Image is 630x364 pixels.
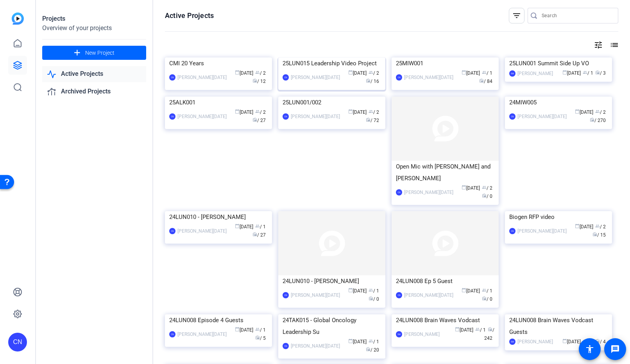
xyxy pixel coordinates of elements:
div: CN [283,74,289,81]
div: 24TAK015 - Global Oncology Leadership Su [283,314,381,338]
span: / 0 [482,194,492,199]
span: radio [366,347,370,351]
span: group [369,70,373,75]
mat-icon: add [72,48,82,58]
div: 24LUN008 Brain Waves Vodcast Guests [509,314,608,338]
span: [DATE] [455,327,473,333]
span: calendar_today [348,70,353,75]
div: 24LUN008 Ep 5 Guest [396,275,494,287]
div: [PERSON_NAME][DATE] [177,113,227,120]
span: [DATE] [235,109,253,115]
div: [PERSON_NAME][DATE] [404,74,453,81]
span: group [369,339,373,343]
span: / 242 [484,327,494,341]
span: calendar_today [348,339,353,343]
div: CN [169,331,175,337]
span: / 72 [366,118,379,123]
span: / 1 [255,327,266,333]
span: / 2 [369,70,379,76]
button: New Project [42,46,146,60]
div: [PERSON_NAME][DATE] [177,74,227,81]
span: radio [482,193,487,198]
span: group [595,224,600,228]
div: CN [169,74,175,81]
a: Archived Projects [42,84,146,100]
span: [DATE] [235,327,253,333]
span: / 1 [482,288,492,294]
div: 25MIW001 [396,57,494,69]
div: CMI 20 Years [169,57,268,69]
span: radio [366,78,370,83]
span: / 2 [595,224,606,230]
span: [DATE] [348,339,367,344]
div: [PERSON_NAME][DATE] [404,291,453,299]
div: SW [396,331,402,337]
div: 24LUN008 Episode 4 Guests [169,314,268,326]
span: calendar_today [235,70,240,75]
span: / 2 [369,109,379,115]
span: radio [482,296,487,301]
div: 24LUN010 - [PERSON_NAME] [169,211,268,223]
div: SW [509,70,515,77]
mat-icon: list [609,40,618,50]
div: [PERSON_NAME][DATE] [517,227,567,235]
span: calendar_today [348,109,353,114]
div: CN [509,113,515,120]
span: [DATE] [462,185,480,191]
h1: Active Projects [165,11,214,20]
span: radio [369,296,373,301]
span: calendar_today [348,288,353,292]
span: group [255,109,260,114]
div: CN [283,113,289,120]
mat-icon: filter_list [512,11,521,20]
span: / 270 [590,118,606,123]
span: / 84 [479,79,492,84]
span: group [595,109,600,114]
div: SW [509,339,515,345]
span: [DATE] [348,70,367,76]
div: [PERSON_NAME] [404,330,440,338]
span: [DATE] [462,70,480,76]
mat-icon: tune [594,40,603,50]
span: [DATE] [575,224,593,230]
div: CN [283,343,289,349]
div: CN [169,113,175,120]
span: / 5 [255,335,266,341]
div: CN [283,292,289,298]
span: calendar_today [462,70,466,75]
span: / 16 [366,79,379,84]
span: group [255,224,260,228]
div: 24LUN010 - [PERSON_NAME] [283,275,381,287]
span: / 12 [252,79,266,84]
mat-icon: accessibility [585,344,594,354]
div: 25ALK001 [169,97,268,108]
div: CN [396,189,402,195]
span: radio [252,232,257,237]
div: Open Mic with [PERSON_NAME] and [PERSON_NAME] [396,161,494,184]
div: [PERSON_NAME][DATE] [291,342,340,350]
span: group [583,70,587,75]
span: [DATE] [348,288,367,294]
span: calendar_today [562,70,567,75]
span: group [369,109,373,114]
span: radio [479,78,484,83]
span: calendar_today [575,109,580,114]
span: radio [590,117,594,122]
span: radio [252,78,257,83]
div: 24LUN008 Brain Waves Vodcast [396,314,494,326]
span: / 1 [583,70,593,76]
div: CN [509,228,515,234]
span: New Project [85,49,115,57]
div: 25LUN001 Summit Side Up VO [509,57,608,69]
span: calendar_today [462,185,466,190]
img: blue-gradient.svg [12,13,24,25]
div: [PERSON_NAME][DATE] [177,227,227,235]
div: 25LUN015 Leadership Video Project [283,57,381,69]
span: calendar_today [235,224,240,228]
span: / 0 [482,296,492,302]
div: CN [8,333,27,351]
span: radio [592,232,597,237]
span: / 1 [482,70,492,76]
div: 25LUN001/002 [283,97,381,108]
span: / 2 [595,109,606,115]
